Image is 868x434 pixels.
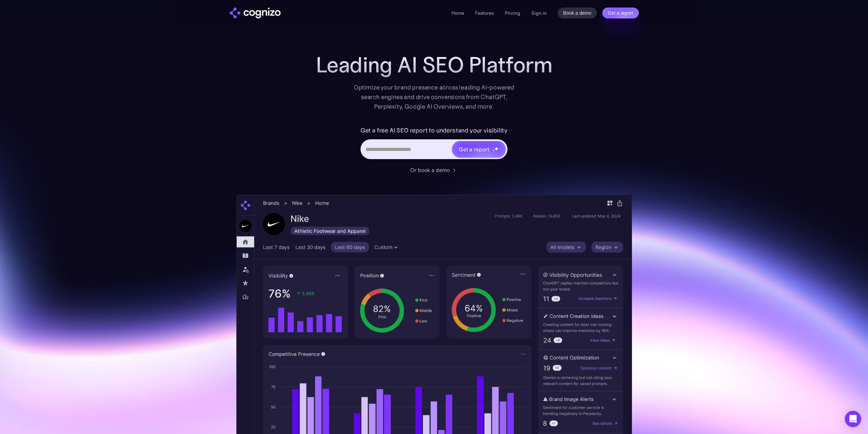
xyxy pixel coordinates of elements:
a: Book a demo [558,8,597,18]
form: Hero URL Input Form [361,125,507,163]
a: Or book a demo [410,166,458,174]
div: Open Intercom Messenger [845,411,861,427]
div: Get a report [459,145,489,153]
label: Get a free AI SEO report to understand your visibility [361,125,507,136]
div: Or book a demo [410,166,450,174]
a: Sign in [531,9,547,17]
a: Get a reportstarstarstar [451,140,506,158]
a: Get a report [602,8,639,18]
a: Features [475,10,494,16]
a: Pricing [505,10,520,16]
div: Optimize your brand presence across leading AI-powered search engines and drive conversions from ... [350,83,518,111]
img: star [492,149,495,152]
h1: Leading AI SEO Platform [316,53,553,77]
img: cognizo logo [230,8,281,18]
a: Home [452,10,464,16]
img: star [492,147,494,148]
a: home [230,8,281,18]
img: star [494,146,499,151]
